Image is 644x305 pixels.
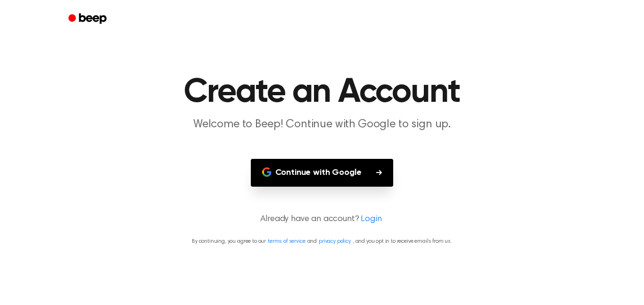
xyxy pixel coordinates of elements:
[319,239,351,244] a: privacy policy
[11,213,633,226] p: Already have an account?
[268,239,305,244] a: terms of service
[81,75,563,109] h1: Create an Account
[11,237,633,246] p: By continuing, you agree to our and , and you opt in to receive emails from us.
[251,159,394,187] button: Continue with Google
[361,213,381,226] a: Login
[62,10,115,28] a: Beep
[141,117,503,132] p: Welcome to Beep! Continue with Google to sign up.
